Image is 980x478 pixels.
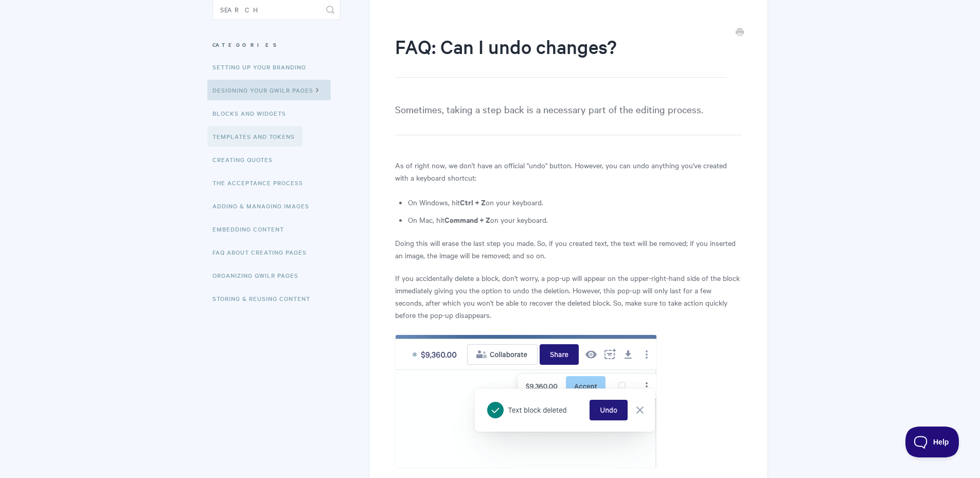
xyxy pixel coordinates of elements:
[408,214,741,226] li: On Mac, hit on your keyboard.
[212,288,318,309] a: Storing & Reusing Content
[207,126,302,147] a: Templates and Tokens
[395,272,741,321] p: If you accidentally delete a block, don't worry, a pop-up will appear on the upper-right-hand sid...
[736,27,744,39] a: Print this Article
[212,103,294,123] a: Blocks and Widgets
[395,101,741,135] p: Sometimes, taking a step back is a necessary part of the editing process.
[395,159,741,184] p: As of right now, we don't have an official "undo" button. However, you can undo anything you've c...
[905,427,959,457] iframe: Toggle Customer Support
[212,265,306,286] a: Organizing Qwilr Pages
[395,33,726,78] h1: FAQ: Can I undo changes?
[395,334,657,468] img: file-YC1Ua8Xrfz.png
[212,242,314,262] a: FAQ About Creating Pages
[408,196,741,208] li: On Windows, hit on your keyboard.
[395,237,741,261] p: Doing this will erase the last step you made. So, if you created text, the text will be removed; ...
[212,149,280,170] a: Creating Quotes
[212,196,317,216] a: Adding & Managing Images
[212,172,311,193] a: The Acceptance Process
[207,80,331,100] a: Designing Your Qwilr Pages
[212,36,341,54] h3: Categories
[444,214,490,225] strong: Command + Z
[460,197,486,207] strong: Ctrl + Z
[212,219,292,239] a: Embedding Content
[212,57,314,77] a: Setting up your Branding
